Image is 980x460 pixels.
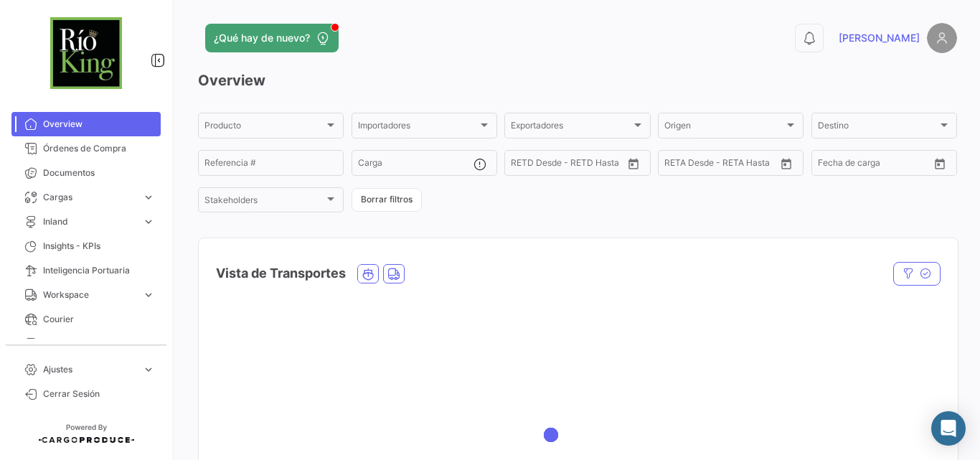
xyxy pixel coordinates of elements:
span: Overview [43,118,155,131]
button: Open calendar [929,153,951,174]
a: Documentos [11,161,161,185]
span: Destino [818,123,938,133]
h3: Overview [198,70,957,90]
span: Órdenes de Compra [43,142,155,155]
button: Open calendar [776,153,797,174]
input: Hasta [547,160,600,170]
input: Desde [664,160,690,170]
span: expand_more [142,363,155,376]
button: Open calendar [623,153,644,174]
span: Sensores [43,337,155,350]
button: Ocean [358,265,378,283]
span: Courier [43,313,155,326]
div: Abrir Intercom Messenger [931,411,966,446]
a: Overview [11,112,161,136]
a: Órdenes de Compra [11,136,161,161]
img: df92fda9-fdd6-45a9-af88-3f96f4fcf10a.jpg [50,17,122,89]
input: Desde [818,160,844,170]
span: Inland [43,215,136,228]
input: Hasta [700,160,753,170]
img: placeholder-user.png [927,23,957,53]
span: Cerrar Sesión [43,388,155,400]
span: [PERSON_NAME] [839,31,920,45]
span: expand_more [142,288,155,301]
span: Stakeholders [204,197,324,207]
span: Cargas [43,191,136,204]
button: Land [384,265,404,283]
span: Insights - KPIs [43,240,155,253]
span: expand_more [142,215,155,228]
span: ¿Qué hay de nuevo? [214,31,310,45]
span: Exportadores [511,123,631,133]
span: Ajustes [43,363,136,376]
span: Inteligencia Portuaria [43,264,155,277]
input: Hasta [854,160,907,170]
span: expand_more [142,191,155,204]
a: Inteligencia Portuaria [11,258,161,283]
span: Workspace [43,288,136,301]
span: Producto [204,123,324,133]
h4: Vista de Transportes [216,263,346,283]
a: Courier [11,307,161,332]
button: Borrar filtros [352,188,422,212]
span: Importadores [358,123,478,133]
a: Insights - KPIs [11,234,161,258]
button: ¿Qué hay de nuevo? [205,24,339,52]
span: Origen [664,123,784,133]
span: Documentos [43,166,155,179]
a: Sensores [11,332,161,356]
input: Desde [511,160,537,170]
